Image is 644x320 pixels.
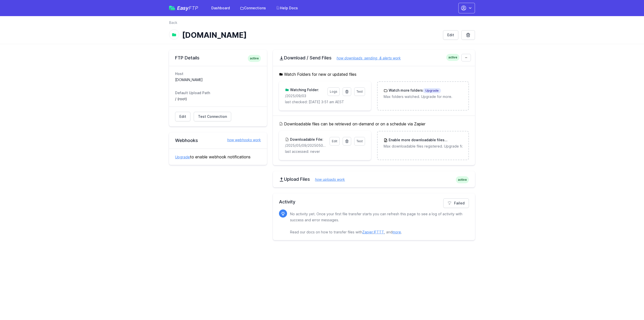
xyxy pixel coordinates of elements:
[356,90,363,93] span: Test
[169,20,177,25] a: Back
[279,121,469,127] h5: Downloadable files can be retrieved on-demand or on a schedule via Zapier
[222,137,261,143] a: how webhooks work
[285,93,324,98] p: /2025/09/03
[194,112,231,121] a: Test Connection
[198,114,227,119] span: Test Connection
[354,137,365,146] a: Test
[279,198,469,205] h2: Activity
[175,55,261,61] h2: FTP Details
[237,4,269,13] a: Connections
[289,137,323,142] h3: Downloadable File:
[279,55,469,61] h2: Download / Send Files
[456,176,469,183] span: active
[175,137,261,144] h2: Webhooks
[175,77,261,82] dd: [DOMAIN_NAME]
[175,155,190,159] a: Upgrade
[279,71,469,77] h5: Watch Folders for new or updated files
[445,138,463,143] span: Upgrade
[169,149,267,165] div: to enable webhook notifications
[392,230,401,234] a: more
[388,88,441,93] h3: Watch more folders
[310,177,345,182] a: how uploads work
[443,198,469,208] a: Failed
[290,211,465,235] p: No activity yet. Once your first file transfer starts you can refresh this page to see a log of a...
[362,230,373,234] a: Zapier
[175,90,261,95] dt: Default Upload Path
[169,6,198,11] a: EasyFTP
[182,30,439,40] h1: [DOMAIN_NAME]
[177,6,198,11] span: Easy
[384,94,462,99] p: Max folders watched. Upgrade for more.
[248,55,261,62] span: active
[330,137,340,146] a: Edit
[378,82,468,105] a: Watch more foldersUpgrade Max folders watched. Upgrade for more.
[175,96,261,101] dd: / (root)
[169,20,475,28] nav: Breadcrumb
[388,137,462,143] h3: Enable more downloadable files
[169,6,175,10] img: easyftp_logo.png
[285,99,365,104] p: last checked: [DATE] 3:51 am AEST
[175,112,190,121] a: Edit
[285,143,326,148] p: /2025/05/09/20250509171559_inbound_0422652309_0756011820.mp3
[175,71,261,76] dt: Host
[208,4,233,13] a: Dashboard
[328,87,340,96] a: Logs
[285,149,365,154] p: last accessed: never
[273,4,301,13] a: Help Docs
[332,56,401,60] a: how downloads, sending, & alerts work
[189,5,198,11] span: FTP
[384,144,462,149] p: Max downloadable files registered. Upgrade for more.
[378,131,468,155] a: Enable more downloadable filesUpgrade Max downloadable files registered. Upgrade for more.
[443,30,458,40] a: Edit
[374,230,384,234] a: IFTTT
[289,87,319,92] h3: Watching Folder:
[279,176,469,182] h2: Upload Files
[356,139,363,143] span: Test
[354,87,365,96] a: Test
[423,88,441,93] span: Upgrade
[446,54,459,61] span: active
